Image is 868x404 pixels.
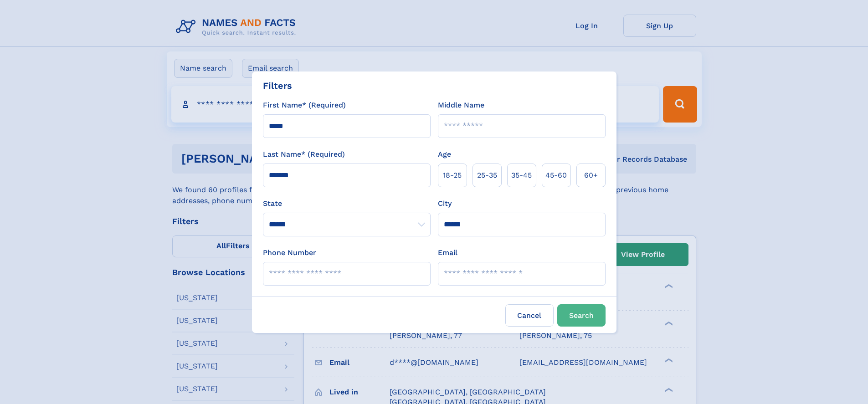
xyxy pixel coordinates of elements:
[505,304,554,327] label: Cancel
[511,170,532,181] span: 35‑45
[443,170,462,181] span: 18‑25
[263,100,346,111] label: First Name* (Required)
[545,170,567,181] span: 45‑60
[557,304,606,327] button: Search
[438,198,452,209] label: City
[584,170,598,181] span: 60+
[477,170,497,181] span: 25‑35
[263,79,292,92] div: Filters
[263,247,316,258] label: Phone Number
[438,100,484,111] label: Middle Name
[263,149,345,160] label: Last Name* (Required)
[263,198,431,209] label: State
[438,247,457,258] label: Email
[438,149,451,160] label: Age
